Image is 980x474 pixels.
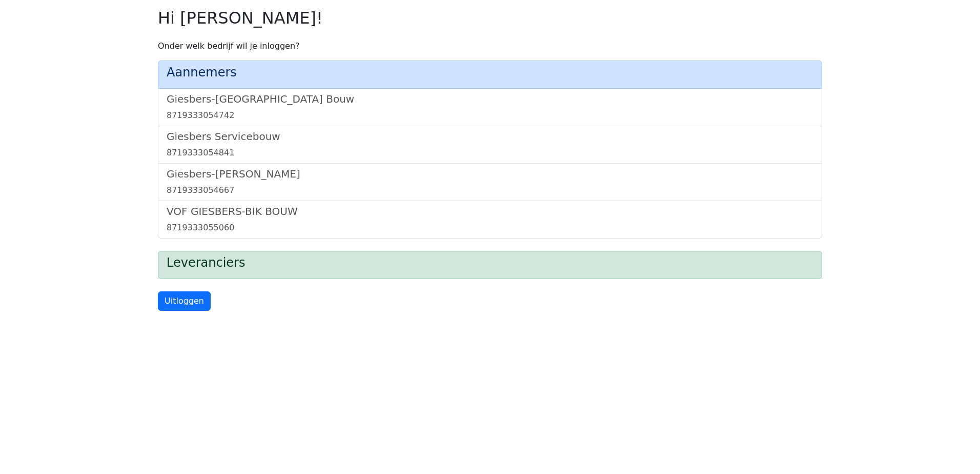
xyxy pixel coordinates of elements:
[167,205,813,234] a: VOF GIESBERS-BIK BOUW8719333055060
[167,222,813,234] div: 8719333055060
[167,109,813,122] div: 8719333054742
[167,65,813,80] h4: Aannemers
[167,130,813,159] a: Giesbers Servicebouw8719333054841
[167,255,813,270] h4: Leveranciers
[167,147,813,159] div: 8719333054841
[158,40,822,52] p: Onder welk bedrijf wil je inloggen?
[167,130,813,143] h5: Giesbers Servicebouw
[167,205,813,218] h5: VOF GIESBERS-BIK BOUW
[167,93,813,105] h5: Giesbers-[GEOGRAPHIC_DATA] Bouw
[167,168,813,196] a: Giesbers-[PERSON_NAME]8719333054667
[167,184,813,196] div: 8719333054667
[167,93,813,122] a: Giesbers-[GEOGRAPHIC_DATA] Bouw8719333054742
[158,8,822,28] h2: Hi [PERSON_NAME]!
[167,168,813,180] h5: Giesbers-[PERSON_NAME]
[158,291,211,311] a: Uitloggen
